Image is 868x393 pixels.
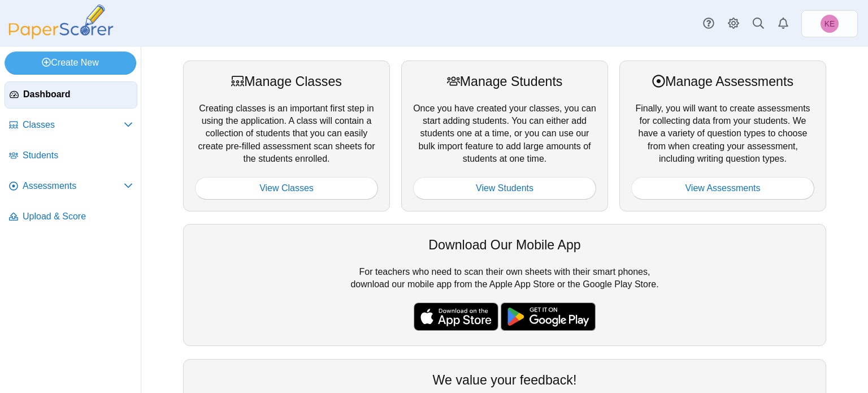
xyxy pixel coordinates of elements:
[23,119,124,131] span: Classes
[824,20,835,28] span: Kimberly Evans
[821,15,839,33] span: Kimberly Evans
[771,11,796,36] a: Alerts
[5,5,118,39] img: PaperScorer
[23,149,133,162] span: Students
[619,61,826,211] div: Finally, you will want to create assessments for collecting data from your students. We have a va...
[5,112,137,139] a: Classes
[195,371,814,389] div: We value your feedback!
[23,88,132,101] span: Dashboard
[183,61,390,211] div: Creating classes is an important first step in using the application. A class will contain a coll...
[5,31,118,41] a: PaperScorer
[414,303,498,331] img: apple-store-badge.svg
[631,72,814,90] div: Manage Assessments
[5,173,137,200] a: Assessments
[195,72,378,90] div: Manage Classes
[631,177,814,200] a: View Assessments
[801,10,858,37] a: Kimberly Evans
[195,236,814,254] div: Download Our Mobile App
[5,81,137,109] a: Dashboard
[183,224,826,346] div: For teachers who need to scan their own sheets with their smart phones, download our mobile app f...
[23,180,124,192] span: Assessments
[413,177,596,200] a: View Students
[501,303,596,331] img: google-play-badge.png
[401,61,608,211] div: Once you have created your classes, you can start adding students. You can either add students on...
[413,72,596,90] div: Manage Students
[5,204,137,231] a: Upload & Score
[23,210,133,223] span: Upload & Score
[5,142,137,170] a: Students
[5,51,136,74] a: Create New
[195,177,378,200] a: View Classes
